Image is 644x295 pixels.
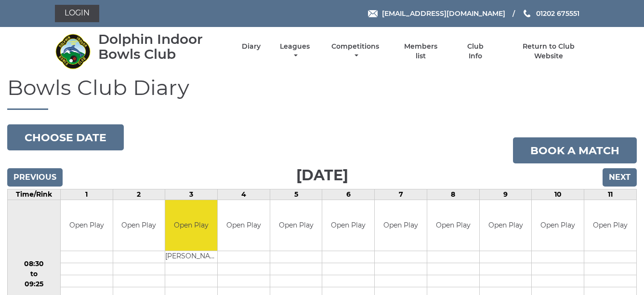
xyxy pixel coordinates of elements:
td: 2 [113,189,165,200]
a: Phone us 01202 675551 [522,8,579,19]
span: 01202 675551 [536,9,579,18]
td: Open Play [113,200,165,251]
td: Open Play [532,200,584,251]
img: Phone us [524,10,530,17]
td: 1 [60,189,113,200]
a: Return to Club Website [508,42,589,61]
img: Dolphin Indoor Bowls Club [55,33,91,69]
h1: Bowls Club Diary [7,76,637,110]
a: Leagues [277,42,312,61]
td: Open Play [375,200,427,251]
td: 5 [270,189,322,200]
td: 11 [584,189,637,200]
img: Email [368,10,378,17]
td: Open Play [480,200,532,251]
span: [EMAIL_ADDRESS][DOMAIN_NAME] [382,9,505,18]
td: 9 [479,189,532,200]
td: Open Play [61,200,113,251]
td: Open Play [165,200,217,251]
a: Book a match [513,137,637,163]
input: Next [603,168,637,187]
td: 6 [322,189,375,200]
td: Open Play [218,200,270,251]
a: Diary [242,42,261,51]
td: Time/Rink [8,189,61,200]
td: Open Play [584,200,636,251]
td: Open Play [322,200,374,251]
a: Competitions [329,42,382,61]
td: Open Play [270,200,322,251]
td: 10 [532,189,584,200]
a: Members list [398,42,443,61]
td: Open Play [427,200,479,251]
td: 3 [165,189,218,200]
td: 7 [375,189,427,200]
a: Club Info [460,42,491,61]
input: Previous [7,168,63,187]
a: Login [55,5,99,22]
a: Email [EMAIL_ADDRESS][DOMAIN_NAME] [368,8,505,19]
button: Choose date [7,124,124,150]
td: 8 [427,189,479,200]
td: [PERSON_NAME] [165,251,217,263]
div: Dolphin Indoor Bowls Club [98,32,225,62]
td: 4 [218,189,270,200]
